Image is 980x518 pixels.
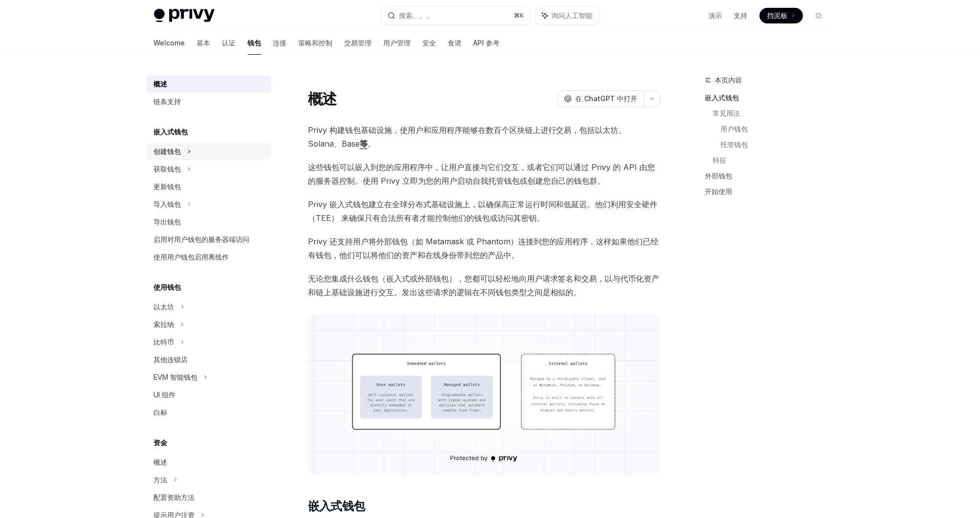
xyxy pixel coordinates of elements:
h5: 使用钱包 [154,281,181,293]
font: API 参考 [474,38,500,48]
a: 概述 [146,453,271,471]
font: 交易管理 [345,38,372,48]
img: 图片/walletoverview.png [308,315,660,475]
button: 搜索。。。⌘K [381,7,530,24]
div: UI 组件 [154,389,176,401]
a: 支持 [734,11,748,21]
h1: 概述 [308,90,337,108]
font: 安全 [423,38,436,48]
span: 这些钱包可以嵌入到您的应用程序中，让用户直接与它们交互，或者它们可以通过 Privy 的 API 由您的服务器控制。使用 Privy 立即为您的用户启动自我托管钱包或创建您自己的钱包群。 [308,160,660,188]
a: 用户钱包 [721,121,834,137]
div: 以太坊 [154,301,174,313]
span: Privy 还支持用户将外部钱包（如 Metamask 或 Phantom）连接到您的应用程序，这样如果他们已经有钱包，他们可以将他们的资产和在线身份带到您的产品中。 [308,235,660,262]
a: 交易管理 [345,31,372,55]
a: 用户管理 [384,31,411,55]
font: 钱包 [248,38,261,48]
font: 策略和控制 [299,38,333,48]
div: 白标 [154,407,168,418]
div: 导入钱包 [154,198,181,210]
img: 灯光标志 [154,9,215,22]
h5: 嵌入式钱包 [154,126,188,138]
div: 方法 [154,474,168,486]
span: 在 ChatGPT 中打开 [576,94,638,104]
a: 启用对用户钱包的服务器端访问 [146,231,271,248]
span: 询问人工智能 [552,11,593,21]
a: 嵌入式钱包 [705,90,834,106]
span: Privy 构建钱包基础设施，使用户和应用程序能够在数百个区块链上进行交易，包括以太坊、Solana、Base 。 [308,123,660,151]
div: EVM 智能钱包 [154,371,198,383]
a: Welcome [154,31,185,55]
font: 用户管理 [384,38,411,48]
button: 询问人工智能 [535,7,600,24]
a: 挡泥板 [760,8,803,23]
a: 开始使用 [705,184,834,199]
a: 基本 [197,31,211,55]
a: 食谱 [448,31,462,55]
a: 钱包 [248,31,261,55]
div: 其他连锁店 [154,354,188,366]
button: 切换深色模式 [811,8,827,23]
a: 白标 [146,404,271,421]
a: 认证 [222,31,236,55]
a: 安全 [423,31,436,55]
span: 无论您集成什么钱包（嵌入式或外部钱包），您都可以轻松地向用户请求签名和交易，以与代币化资产和链上基础设施进行交互。发出这些请求的逻辑在不同钱包类型之间是相似的。 [308,272,660,299]
div: 获取钱包 [154,163,181,175]
div: 索拉纳 [154,319,174,330]
a: 链条支持 [146,93,271,110]
a: 概述 [146,75,271,93]
div: 导出钱包 [154,216,181,228]
h5: 资金 [154,437,168,449]
div: 更新钱包 [154,181,181,193]
font: 认证 [222,38,236,48]
button: 在 ChatGPT 中打开 [558,90,644,107]
span: 本页内容 [715,74,742,86]
div: 创建钱包 [154,146,181,157]
a: 演示 [709,11,722,21]
a: 策略和控制 [299,31,333,55]
span: 挡泥板 [767,11,788,21]
font: 食谱 [448,38,462,48]
a: 连接 [273,31,287,55]
a: 使用用户钱包启用离线作 [146,248,271,266]
a: 其他连锁店 [146,351,271,368]
a: 常见用法 [713,106,834,121]
a: 等 [360,139,368,149]
a: 托管钱包 [721,137,834,152]
a: API 参考 [474,31,500,55]
font: Welcome [154,38,185,48]
font: 连接 [273,38,287,48]
div: 概述 [154,78,168,90]
span: ⌘ K [514,12,524,20]
div: 启用对用户钱包的服务器端访问 [154,234,250,245]
a: 配置资助方法 [146,489,271,506]
span: Privy 嵌入式钱包建立在全球分布式基础设施上，以确保高正常运行时间和低延迟。他们利用安全硬件 （TEE） 来确保只有合法所有者才能控制他们的钱包或访问其密钥。 [308,197,660,225]
a: 更新钱包 [146,178,271,195]
a: 特征 [713,152,834,168]
div: 比特币 [154,336,174,348]
div: 链条支持 [154,96,181,108]
a: 外部钱包 [705,168,834,184]
div: 使用用户钱包启用离线作 [154,251,229,263]
div: 搜索。。。 [399,10,434,22]
div: 配置资助方法 [154,492,195,503]
a: UI 组件 [146,386,271,404]
font: 基本 [197,38,211,48]
div: 概述 [154,456,168,468]
span: 嵌入式钱包 [308,498,365,514]
a: 导出钱包 [146,213,271,231]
